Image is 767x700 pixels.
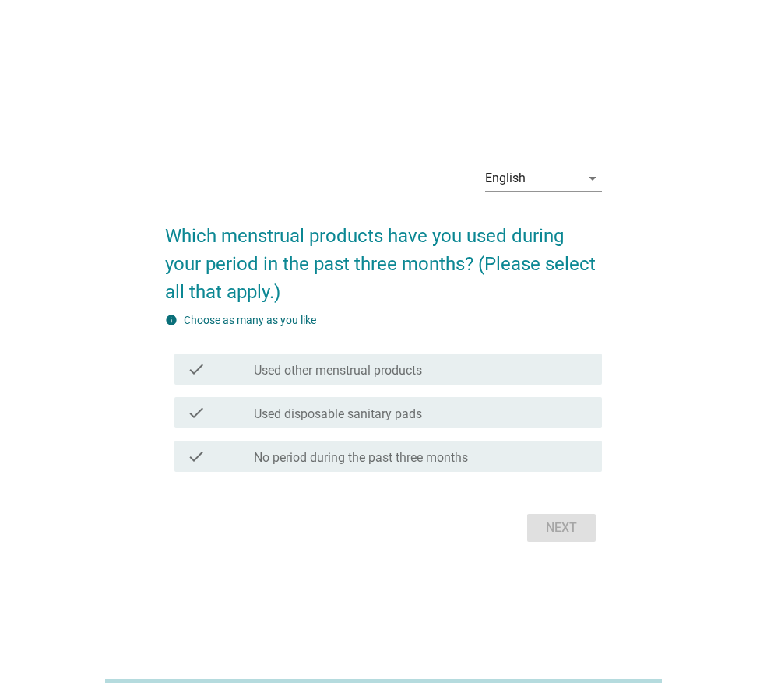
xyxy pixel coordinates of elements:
[165,206,602,306] h2: Which menstrual products have you used during your period in the past three months? (Please selec...
[254,363,422,378] label: Used other menstrual products
[254,406,422,422] label: Used disposable sanitary pads
[184,314,316,326] label: Choose as many as you like
[187,447,206,466] i: check
[165,314,178,326] i: info
[187,360,206,378] i: check
[187,403,206,422] i: check
[485,171,526,185] div: English
[254,450,468,466] label: No period during the past three months
[583,169,602,188] i: arrow_drop_down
